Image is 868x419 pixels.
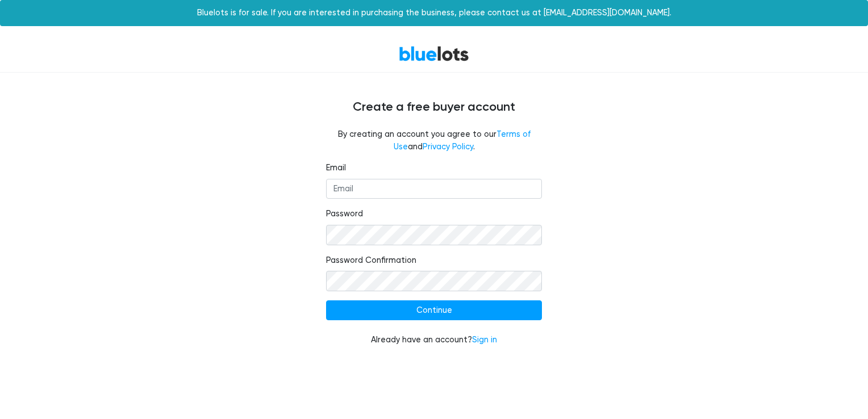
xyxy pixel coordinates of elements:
[93,100,775,115] h4: Create a free buyer account
[423,142,473,152] a: Privacy Policy
[472,335,497,345] a: Sign in
[326,179,542,199] input: Email
[326,162,346,174] label: Email
[326,208,363,220] label: Password
[399,45,469,62] a: BlueLots
[326,128,542,153] fieldset: By creating an account you agree to our and .
[394,129,531,152] a: Terms of Use
[326,300,542,321] input: Continue
[326,334,542,346] div: Already have an account?
[326,254,416,267] label: Password Confirmation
